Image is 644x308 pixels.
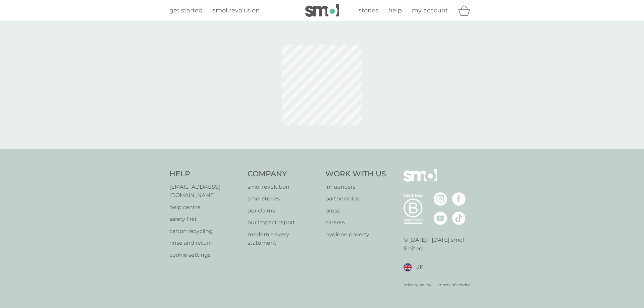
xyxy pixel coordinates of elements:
img: smol [305,4,339,17]
a: hygiene poverty [325,230,386,239]
img: visit the smol Instagram page [434,192,447,206]
a: careers [325,218,386,227]
a: smol stories [248,194,319,203]
img: smol [404,169,437,192]
img: visit the smol Tiktok page [452,211,466,225]
a: stories [359,6,378,15]
h4: Company [248,169,319,179]
img: visit the smol Youtube page [434,211,447,225]
a: modern slavery statement [248,230,319,247]
a: help [388,6,402,15]
a: press [325,206,386,215]
a: our claims [248,206,319,215]
img: UK flag [404,263,412,271]
h4: Work With Us [325,169,386,179]
a: my account [412,6,448,15]
span: my account [412,7,448,14]
a: cookie settings [169,251,241,259]
h4: Help [169,169,241,179]
span: UK [415,263,423,271]
span: get started [169,7,203,14]
span: stories [359,7,378,14]
a: smol revolution [213,6,260,15]
a: get started [169,6,203,15]
a: smol revolution [248,183,319,191]
span: help [388,7,402,14]
span: smol revolution [213,7,260,14]
p: © [DATE] - [DATE] smol limited [404,236,475,253]
a: our impact report [248,218,319,227]
a: carton recycling [169,227,241,236]
a: privacy policy [404,282,431,288]
img: visit the smol Facebook page [452,192,466,206]
a: influencers [325,183,386,191]
a: partnerships [325,194,386,203]
a: terms of service [438,282,471,288]
a: help centre [169,203,241,212]
a: safety first [169,215,241,224]
img: select a new location [427,265,429,269]
a: rinse and return [169,239,241,247]
a: [EMAIL_ADDRESS][DOMAIN_NAME] [169,183,241,200]
div: basket [458,4,475,17]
